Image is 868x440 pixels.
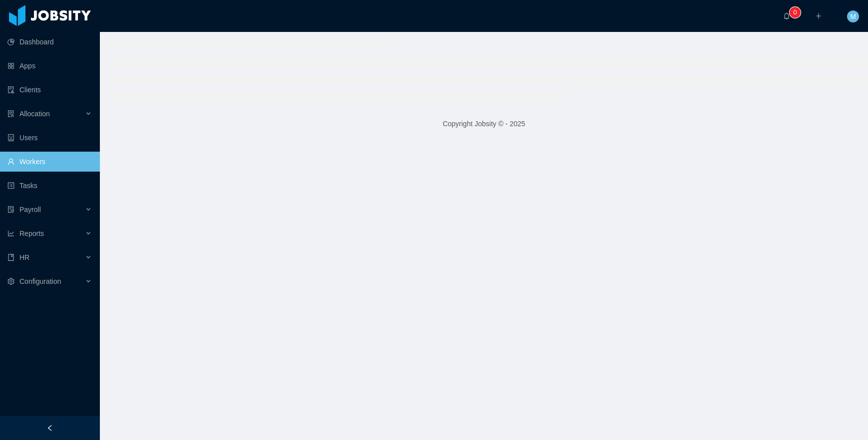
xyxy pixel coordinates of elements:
[815,12,822,19] i: icon: plus
[7,278,14,285] i: icon: setting
[783,12,790,19] i: icon: bell
[7,206,14,213] i: icon: file-protect
[7,128,92,148] a: icon: robotUsers
[19,110,50,118] span: Allocation
[7,176,92,196] a: icon: profileTasks
[7,80,92,100] a: icon: auditClients
[790,7,800,17] sup: 0
[19,206,41,214] span: Payroll
[100,107,868,141] footer: Copyright Jobsity © - 2025
[850,10,856,22] span: M
[19,277,61,285] span: Configuration
[7,152,92,172] a: icon: userWorkers
[7,56,92,76] a: icon: appstoreApps
[7,110,14,117] i: icon: solution
[7,254,14,261] i: icon: book
[7,230,14,237] i: icon: line-chart
[19,229,44,237] span: Reports
[19,253,29,261] span: HR
[7,32,92,52] a: icon: pie-chartDashboard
